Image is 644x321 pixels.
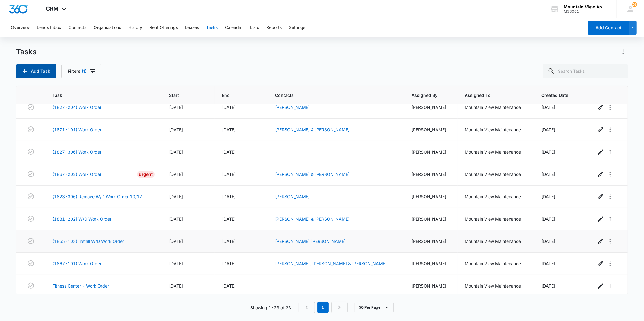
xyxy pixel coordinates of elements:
div: [PERSON_NAME] [412,260,450,267]
div: notifications count [632,2,637,7]
span: [DATE] [541,105,555,110]
a: [PERSON_NAME] & [PERSON_NAME] [275,172,350,177]
div: account id [564,9,608,14]
span: 96 [632,2,637,7]
span: Assigned To [465,92,518,98]
span: [DATE] [541,127,555,132]
a: (1827-204) Work Order [53,104,101,110]
span: CRM [46,5,59,12]
div: [PERSON_NAME] [412,104,450,110]
div: Mountain View Maintenance [465,193,527,200]
a: (1867-202) Work Order [53,171,101,177]
span: [DATE] [169,149,183,154]
span: [DATE] [222,172,236,177]
a: [PERSON_NAME] [275,194,310,199]
button: Calendar [225,18,243,37]
div: [PERSON_NAME] [412,171,450,177]
button: History [128,18,142,37]
span: [DATE] [169,172,183,177]
span: [DATE] [541,194,555,199]
div: [PERSON_NAME] [412,149,450,155]
button: Add Contact [588,21,629,35]
a: (1871-101) Work Order [53,126,101,133]
nav: Pagination [299,302,348,313]
button: Rent Offerings [149,18,178,37]
button: Settings [289,18,305,37]
a: (1827-306) Work Order [53,149,101,155]
span: [DATE] [169,283,183,288]
div: account name [564,5,608,9]
div: [PERSON_NAME] [412,238,450,244]
div: Mountain View Maintenance [465,149,527,155]
span: [DATE] [541,149,555,154]
input: Search Tasks [543,64,628,78]
span: [DATE] [222,127,236,132]
button: Lists [250,18,259,37]
a: (1823-306) Remove W/D Work Order 10/17 [53,193,142,200]
span: Start [169,92,199,98]
button: Leads Inbox [37,18,61,37]
button: Leases [185,18,199,37]
a: (1855-103) Install W/D Work Order [53,238,124,244]
span: Task [53,92,146,98]
span: [DATE] [222,261,236,266]
span: [DATE] [541,283,555,288]
span: Created Date [541,92,572,98]
span: [DATE] [541,261,555,266]
span: [DATE] [222,216,236,221]
p: Showing 1-23 of 23 [251,304,291,311]
span: [DATE] [169,216,183,221]
em: 1 [317,302,329,313]
a: [PERSON_NAME] & [PERSON_NAME] [275,216,350,221]
a: [PERSON_NAME] [275,105,310,110]
span: [DATE] [541,216,555,221]
a: [PERSON_NAME], [PERSON_NAME] & [PERSON_NAME] [275,261,387,266]
span: [DATE] [169,105,183,110]
h1: Tasks [16,47,37,56]
span: [DATE] [169,194,183,199]
div: [PERSON_NAME] [412,126,450,133]
a: Fitness Center - Work Order [53,283,109,289]
a: [PERSON_NAME] [PERSON_NAME] [275,239,346,244]
button: Tasks [206,18,218,37]
div: Mountain View Maintenance [465,216,527,222]
span: [DATE] [222,149,236,154]
button: Overview [11,18,30,37]
span: [DATE] [222,105,236,110]
button: Actions [618,47,628,57]
span: (1) [82,69,87,73]
div: Mountain View Maintenance [465,126,527,133]
span: [DATE] [169,261,183,266]
a: (1867-101) Work Order [53,260,101,267]
button: Add Task [16,64,56,78]
div: Mountain View Maintenance [465,104,527,110]
div: Mountain View Maintenance [465,260,527,267]
span: [DATE] [222,283,236,288]
div: [PERSON_NAME] [412,283,450,289]
span: [DATE] [169,239,183,244]
button: Reports [266,18,282,37]
span: End [222,92,252,98]
div: Mountain View Maintenance [465,283,527,289]
button: 50 Per Page [355,302,394,313]
button: Organizations [94,18,121,37]
a: (1831-202) W/D Work Order [53,216,111,222]
div: Mountain View Maintenance [465,171,527,177]
span: Contacts [275,92,389,98]
span: [DATE] [169,127,183,132]
div: Urgent [137,171,155,178]
div: Mountain View Maintenance [465,238,527,244]
button: Filters(1) [61,64,101,78]
span: [DATE] [222,194,236,199]
span: [DATE] [222,239,236,244]
a: [PERSON_NAME] & [PERSON_NAME] [275,127,350,132]
div: [PERSON_NAME] [412,216,450,222]
button: Contacts [69,18,86,37]
span: [DATE] [541,239,555,244]
span: [DATE] [541,172,555,177]
span: Assigned By [412,92,441,98]
div: [PERSON_NAME] [412,193,450,200]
